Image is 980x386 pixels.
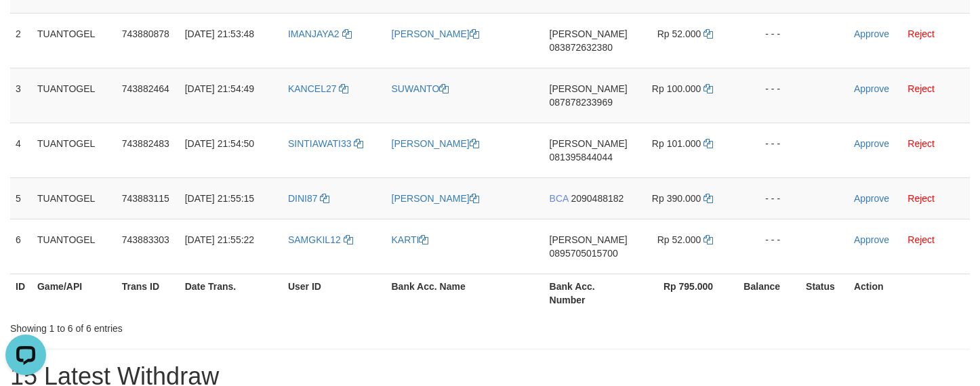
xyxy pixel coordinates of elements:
td: 4 [10,123,32,177]
td: TUANTOGEL [32,219,117,274]
a: SAMGKIL12 [288,234,353,245]
td: - - - [733,123,800,177]
span: [DATE] 21:53:48 [185,28,254,39]
a: Copy 52000 to clipboard [703,28,713,39]
a: [PERSON_NAME] [392,193,479,204]
th: Rp 795.000 [633,274,733,312]
a: Approve [854,83,889,94]
a: [PERSON_NAME] [392,28,479,39]
span: [DATE] 21:55:15 [185,193,254,204]
span: 743883115 [122,193,169,204]
th: Trans ID [117,274,180,312]
span: Rp 100.000 [652,83,701,94]
span: 743880878 [122,28,169,39]
a: IMANJAYA2 [288,28,352,39]
td: - - - [733,68,800,123]
span: SINTIAWATI33 [288,138,352,149]
th: Bank Acc. Name [386,274,544,312]
a: Copy 52000 to clipboard [703,234,713,245]
span: Copy 083872632380 to clipboard [550,42,613,53]
td: 2 [10,13,32,68]
a: Approve [854,193,889,204]
span: SAMGKIL12 [288,234,341,245]
span: Copy 081395844044 to clipboard [550,152,613,163]
th: Balance [733,274,800,312]
span: [PERSON_NAME] [550,83,628,94]
a: Reject [907,83,935,94]
th: User ID [283,274,386,312]
span: Rp 390.000 [652,193,701,204]
th: Bank Acc. Number [544,274,633,312]
a: Approve [854,234,889,245]
a: Reject [907,193,935,204]
span: BCA [550,193,569,204]
span: 743883303 [122,234,169,245]
span: 743882464 [122,83,169,94]
a: Copy 390000 to clipboard [703,193,713,204]
th: Action [849,274,970,312]
span: Rp 52.000 [657,234,701,245]
td: TUANTOGEL [32,68,117,123]
a: Reject [907,234,935,245]
a: Reject [907,138,935,149]
a: KARTI [392,234,429,245]
span: Copy 2090488182 to clipboard [571,193,624,204]
th: Status [800,274,849,312]
div: Showing 1 to 6 of 6 entries [10,316,399,335]
span: [DATE] 21:54:50 [185,138,254,149]
span: Copy 0895705015700 to clipboard [550,248,618,259]
a: [PERSON_NAME] [392,138,479,149]
td: - - - [733,177,800,219]
span: [PERSON_NAME] [550,138,628,149]
a: KANCEL27 [288,83,348,94]
a: Reject [907,28,935,39]
a: Copy 101000 to clipboard [703,138,713,149]
td: TUANTOGEL [32,123,117,177]
th: Game/API [32,274,117,312]
a: Approve [854,138,889,149]
a: Approve [854,28,889,39]
button: Open LiveChat chat widget [5,5,46,46]
td: 6 [10,219,32,274]
span: KANCEL27 [288,83,337,94]
a: SUWANTO [392,83,449,94]
span: [DATE] 21:55:22 [185,234,254,245]
th: Date Trans. [180,274,283,312]
span: [PERSON_NAME] [550,234,628,245]
td: 3 [10,68,32,123]
span: Copy 087878233969 to clipboard [550,97,613,108]
span: IMANJAYA2 [288,28,340,39]
a: SINTIAWATI33 [288,138,364,149]
a: DINI87 [288,193,329,204]
td: TUANTOGEL [32,13,117,68]
span: Rp 101.000 [652,138,701,149]
td: - - - [733,219,800,274]
span: [PERSON_NAME] [550,28,628,39]
td: 5 [10,177,32,219]
a: Copy 100000 to clipboard [703,83,713,94]
span: 743882483 [122,138,169,149]
td: TUANTOGEL [32,177,117,219]
span: DINI87 [288,193,318,204]
td: - - - [733,13,800,68]
th: ID [10,274,32,312]
span: [DATE] 21:54:49 [185,83,254,94]
span: Rp 52.000 [657,28,701,39]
